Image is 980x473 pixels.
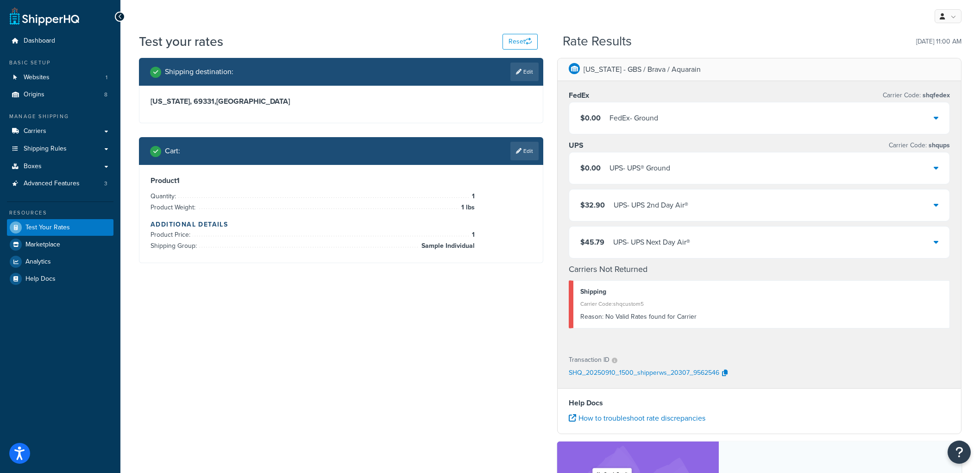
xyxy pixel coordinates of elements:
h4: Additional Details [151,220,532,229]
span: Quantity: [151,191,178,201]
a: Origins8 [7,86,113,103]
a: Analytics [7,253,113,270]
p: Transaction ID [569,353,609,366]
span: 1 [106,74,107,82]
a: How to troubleshoot rate discrepancies [569,413,705,423]
a: Boxes [7,158,113,175]
h3: UPS [569,141,584,150]
div: Basic Setup [7,59,113,67]
button: Open Resource Center [948,441,971,464]
li: Origins [7,86,113,103]
p: Carrier Code: [883,89,950,102]
a: Websites1 [7,69,113,86]
span: $45.79 [580,237,604,247]
span: 1 [470,191,475,202]
p: [DATE] 11:00 AM [916,35,961,48]
div: Manage Shipping [7,113,113,120]
h2: Rate Results [563,34,632,49]
span: shqups [927,140,950,150]
a: Test Your Rates [7,219,113,236]
li: Websites [7,69,113,86]
span: 1 lbs [459,202,475,213]
div: Resources [7,209,113,217]
span: Test Your Rates [25,224,70,232]
span: 1 [470,229,475,240]
span: 8 [104,91,107,99]
span: Advanced Features [24,180,80,188]
p: Carrier Code: [889,139,950,152]
span: Product Weight: [151,202,198,212]
a: Carriers [7,123,113,140]
h1: Test your rates [139,32,223,50]
div: UPS - UPS 2nd Day Air® [614,199,688,212]
span: Reason: [580,312,603,322]
p: SHQ_20250910_1500_shipperws_20307_9562546 [569,366,719,380]
span: Origins [24,91,44,99]
a: Edit [510,142,539,160]
div: UPS - UPS® Ground [609,162,670,175]
span: Help Docs [25,275,56,283]
span: shqfedex [921,90,950,100]
div: FedEx - Ground [609,112,658,125]
li: Advanced Features [7,175,113,192]
h4: Help Docs [569,397,950,409]
a: Shipping Rules [7,140,113,158]
a: Dashboard [7,32,113,50]
div: UPS - UPS Next Day Air® [613,236,690,249]
span: Websites [24,74,50,82]
a: Help Docs [7,271,113,287]
h4: Carriers Not Returned [569,263,950,276]
div: Carrier Code: shqcustom5 [580,297,942,310]
span: 3 [104,180,107,188]
h2: Cart : [165,147,180,155]
a: Marketplace [7,236,113,253]
span: Analytics [25,258,51,266]
a: Advanced Features3 [7,175,113,192]
h3: [US_STATE], 69331 , [GEOGRAPHIC_DATA] [151,97,532,106]
button: Reset [503,34,538,50]
a: Edit [510,63,539,81]
span: Product Price: [151,230,193,240]
span: Boxes [24,163,42,170]
h2: Shipping destination : [165,68,233,76]
span: $0.00 [580,113,601,123]
span: Marketplace [25,241,60,249]
span: Dashboard [24,37,55,45]
p: [US_STATE] - GBS / Brava / Aquarain [584,63,701,76]
span: $0.00 [580,163,601,173]
h3: FedEx [569,91,589,100]
div: Shipping [580,285,942,298]
h3: Product 1 [151,176,532,185]
span: Shipping Rules [24,145,67,153]
span: Sample Individual [419,240,475,252]
span: Shipping Group: [151,241,199,251]
span: $32.90 [580,200,605,210]
div: No Valid Rates found for Carrier [580,310,942,323]
span: Carriers [24,127,46,135]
